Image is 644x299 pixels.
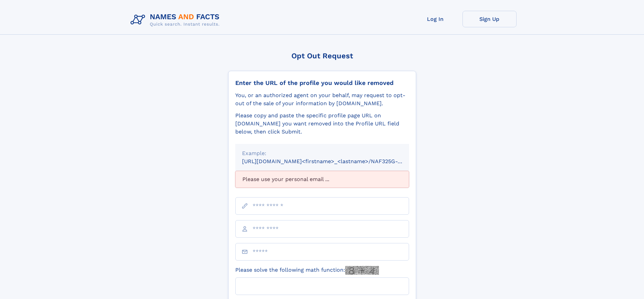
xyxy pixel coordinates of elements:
div: Opt Out Request [228,52,416,60]
div: Please use your personal email ... [235,171,409,188]
div: Please copy and paste the specific profile page URL on [DOMAIN_NAME] you want removed into the Pr... [235,112,409,136]
a: Log In [408,11,462,27]
div: Example: [242,149,402,157]
img: Logo Names and Facts [128,11,225,29]
small: [URL][DOMAIN_NAME]<firstname>_<lastname>/NAF325G-xxxxxxxx [242,158,422,165]
a: Sign Up [462,11,517,27]
div: You, or an authorized agent on your behalf, may request to opt-out of the sale of your informatio... [235,91,409,108]
label: Please solve the following math function: [235,266,379,275]
div: Enter the URL of the profile you would like removed [235,79,409,87]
